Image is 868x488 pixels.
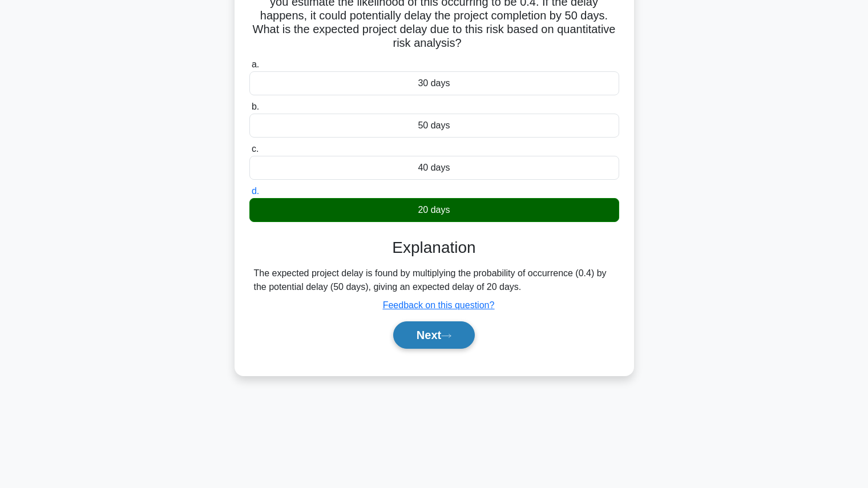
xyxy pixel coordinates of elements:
div: The expected project delay is found by multiplying the probability of occurrence (0.4) by the pot... [254,267,615,294]
div: 40 days [249,156,619,180]
h3: Explanation [256,238,612,257]
button: Next [393,321,475,349]
div: 20 days [249,198,619,222]
div: 30 days [249,71,619,95]
span: a. [252,59,259,69]
span: c. [252,144,259,154]
span: d. [252,186,259,196]
span: b. [252,102,259,111]
div: 50 days [249,114,619,138]
a: Feedback on this question? [383,300,495,310]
